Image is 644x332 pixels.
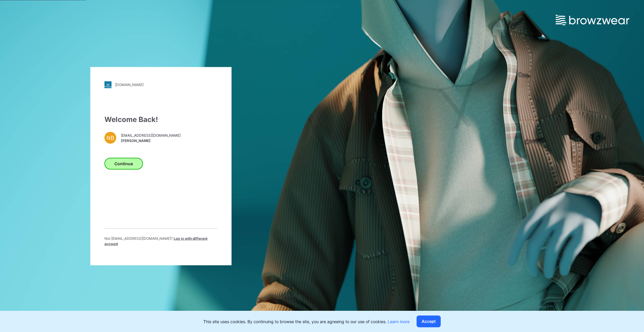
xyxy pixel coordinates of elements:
[104,81,112,88] img: stylezone-logo.562084cfcfab977791bfbf7441f1a819.svg
[121,133,181,138] span: [EMAIL_ADDRESS][DOMAIN_NAME]
[104,81,217,88] a: [DOMAIN_NAME]
[104,114,217,125] div: Welcome Back!
[104,158,143,169] button: Continue
[388,319,410,324] a: Learn more
[121,138,181,143] span: [PERSON_NAME]
[417,316,441,327] button: Accept
[203,318,410,325] p: This site uses cookies. By continuing to browse the site, you are agreeing to our use of cookies.
[556,15,629,25] img: browzwear-logo.e42bd6dac1945053ebaf764b6aa21510.svg
[115,82,144,87] div: [DOMAIN_NAME]
[104,236,217,246] p: Not [EMAIL_ADDRESS][DOMAIN_NAME] ?
[104,132,116,143] div: NB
